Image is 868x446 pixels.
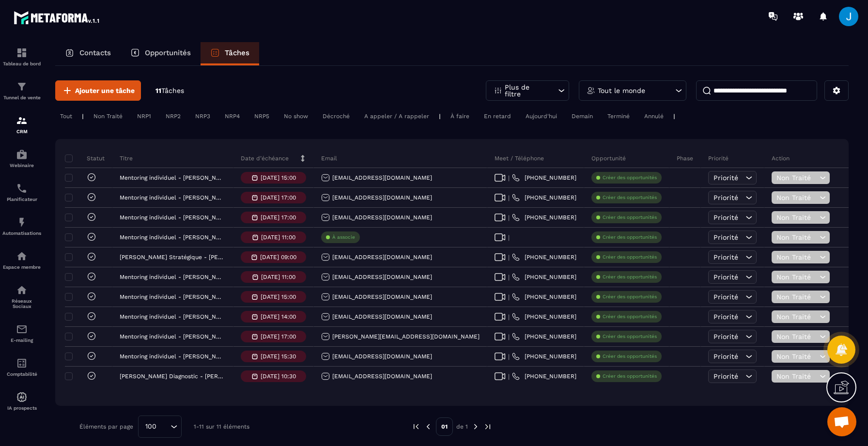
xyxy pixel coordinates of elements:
p: [DATE] 09:00 [260,254,296,261]
div: NRP4 [220,110,245,122]
p: [DATE] 17:00 [261,214,296,221]
p: | [82,113,84,120]
p: Priorité [708,154,728,162]
span: Priorité [713,273,738,281]
span: Priorité [713,233,738,241]
p: Titre [120,154,133,162]
div: Search for option [138,415,182,438]
p: [DATE] 10:30 [261,373,296,380]
p: À associe [332,234,355,241]
span: Priorité [713,253,738,261]
p: Mentoring individuel - [PERSON_NAME] [120,313,223,320]
a: [PHONE_NUMBER] [512,174,576,182]
a: automationsautomationsEspace membre [2,243,41,277]
p: Automatisations [2,231,41,236]
img: automations [16,216,28,228]
p: Planificateur [2,197,41,202]
p: Contacts [79,48,111,57]
p: 11 [155,86,184,95]
img: next [483,422,492,431]
p: Réseaux Sociaux [2,298,41,309]
p: Email [321,154,337,162]
a: [PHONE_NUMBER] [512,353,576,360]
span: 100 [142,421,160,432]
span: | [508,214,510,221]
p: Opportunité [591,154,626,162]
img: automations [16,391,28,403]
p: | [439,113,441,120]
div: Annulé [639,110,668,122]
p: [PERSON_NAME] Stratégique - [PERSON_NAME] [120,254,223,261]
div: À faire [446,110,474,122]
a: Tâches [201,42,259,65]
p: Date d’échéance [241,154,289,162]
div: Décroché [318,110,355,122]
img: logo [14,9,101,26]
span: Priorité [713,313,738,321]
p: de 1 [456,423,468,431]
p: Créer des opportunités [603,333,657,340]
a: [PHONE_NUMBER] [512,214,576,221]
img: social-network [16,284,28,296]
span: Ajouter une tâche [75,86,135,95]
a: [PHONE_NUMBER] [512,293,576,301]
p: Créer des opportunités [603,174,657,181]
a: formationformationTunnel de vente [2,74,41,108]
p: [DATE] 11:00 [261,234,295,241]
span: Non Traité [776,313,817,321]
p: Mentoring individuel - [PERSON_NAME] [120,333,223,340]
p: Éléments par page [79,423,133,430]
p: Créer des opportunités [603,234,657,241]
img: accountant [16,357,28,369]
img: automations [16,250,28,262]
a: schedulerschedulerPlanificateur [2,175,41,209]
a: automationsautomationsWebinaire [2,141,41,175]
a: emailemailE-mailing [2,316,41,350]
p: Espace membre [2,264,41,270]
p: CRM [2,129,41,134]
a: [PHONE_NUMBER] [512,273,576,281]
a: Ouvrir le chat [827,407,856,436]
p: [DATE] 17:00 [261,333,296,340]
span: Priorité [713,353,738,360]
p: IA prospects [2,405,41,411]
div: NRP1 [132,110,156,122]
p: Mentoring individuel - [PERSON_NAME] [120,353,223,360]
p: Créer des opportunités [603,293,657,300]
span: | [508,274,510,281]
p: Créer des opportunités [603,353,657,360]
span: Non Traité [776,333,817,340]
span: Priorité [713,293,738,301]
a: automationsautomationsAutomatisations [2,209,41,243]
p: E-mailing [2,338,41,343]
p: [DATE] 17:00 [261,194,296,201]
a: social-networksocial-networkRéseaux Sociaux [2,277,41,316]
img: formation [16,81,28,92]
p: Action [772,154,790,162]
p: Créer des opportunités [603,194,657,201]
p: Webinaire [2,163,41,168]
div: NRP3 [190,110,215,122]
p: Mentoring individuel - [PERSON_NAME] [120,274,223,280]
div: Tout [55,110,77,122]
div: No show [279,110,313,122]
p: Créer des opportunités [603,214,657,221]
div: A appeler / A rappeler [359,110,434,122]
a: [PHONE_NUMBER] [512,253,576,261]
img: next [471,422,480,431]
span: Priorité [713,174,738,182]
div: Aujourd'hui [521,110,562,122]
a: [PHONE_NUMBER] [512,313,576,321]
p: [DATE] 14:00 [261,313,296,320]
a: formationformationCRM [2,108,41,141]
span: Non Traité [776,174,817,182]
img: prev [424,422,433,431]
span: Priorité [713,372,738,380]
img: formation [16,47,28,59]
p: Mentoring individuel - [PERSON_NAME] [120,293,223,300]
p: Mentoring individuel - [PERSON_NAME] [120,234,223,241]
div: Terminé [603,110,635,122]
p: Statut [67,154,105,162]
span: Non Traité [776,293,817,301]
span: Priorité [713,194,738,201]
